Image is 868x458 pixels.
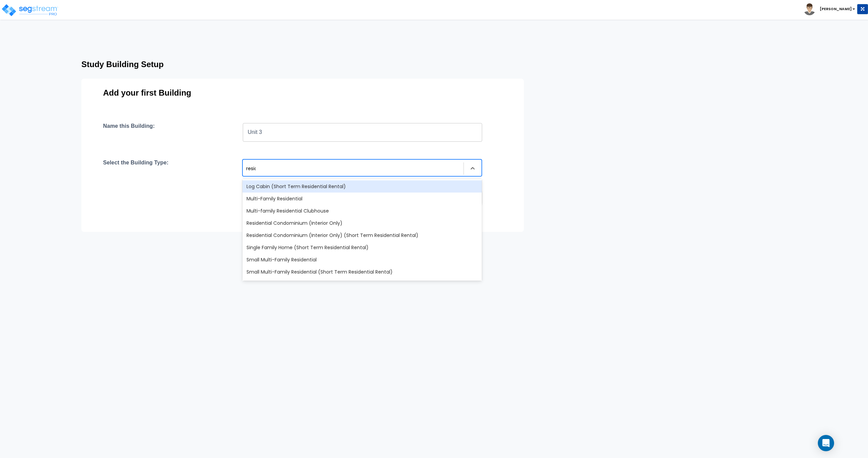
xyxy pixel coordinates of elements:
[242,266,482,278] div: Small Multi-Family Residential (Short Term Residential Rental)
[242,278,482,290] div: Townhouse (Short Term Residential Rental)
[103,123,155,142] h4: Name this Building:
[1,3,59,17] img: logo_pro_r.png
[103,159,169,176] h4: Select the Building Type:
[81,60,572,69] h3: Study Building Setup
[242,205,482,217] div: Multi-family Residential Clubhouse
[103,88,502,98] h3: Add your first Building
[818,435,834,451] div: Open Intercom Messenger
[242,180,482,193] div: Log Cabin (Short Term Residential Rental)
[243,123,482,142] input: Building Name
[242,241,482,254] div: Single Family Home (Short Term Residential Rental)
[242,229,482,241] div: Residential Condominium (Interior Only) (Short Term Residential Rental)
[804,3,815,15] img: avatar.png
[242,217,482,229] div: Residential Condominium (Interior Only)
[242,193,482,205] div: Multi-Family Residential
[820,6,852,12] b: [PERSON_NAME]
[242,254,482,266] div: Small Multi-Family Residential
